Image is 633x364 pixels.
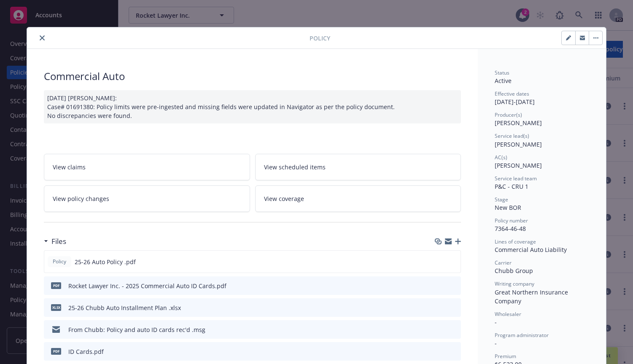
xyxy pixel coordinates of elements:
span: Active [495,77,512,85]
span: [PERSON_NAME] [495,161,542,169]
span: View claims [53,163,86,171]
a: View scheduled items [255,154,461,180]
span: Program administrator [495,332,549,339]
span: Policy number [495,217,528,224]
a: View policy changes [44,185,250,212]
span: - [495,339,497,347]
span: 25-26 Auto Policy .pdf [75,257,136,266]
button: preview file [450,303,458,312]
div: Commercial Auto [44,69,461,83]
div: 25-26 Chubb Auto Installment Plan .xlsx [68,303,181,312]
span: Status [495,69,509,76]
span: [PERSON_NAME] [495,119,542,127]
span: View coverage [264,194,304,203]
div: ID Cards.pdf [68,347,104,356]
span: pdf [51,348,61,354]
span: Great Northern Insurance Company [495,288,570,305]
span: Policy [51,258,68,265]
span: View policy changes [53,194,109,203]
button: preview file [450,325,458,334]
button: download file [436,257,443,266]
button: download file [436,281,443,290]
span: P&C - CRU 1 [495,182,528,190]
button: download file [436,303,443,312]
div: [DATE] [PERSON_NAME]: Case# 01691380: Policy limits were pre-ingested and missing fields were upd... [44,90,461,123]
span: Policy [310,34,330,43]
button: download file [436,325,443,334]
button: preview file [450,257,457,266]
span: Service lead team [495,175,537,182]
span: [PERSON_NAME] [495,140,542,148]
span: Premium [495,353,516,360]
button: close [37,33,47,43]
span: xlsx [51,304,61,310]
span: Producer(s) [495,111,522,118]
span: View scheduled items [264,163,326,171]
span: Effective dates [495,90,529,97]
span: Lines of coverage [495,238,536,245]
button: preview file [450,281,458,290]
span: pdf [51,282,61,289]
span: 7364-46-48 [495,225,526,233]
button: download file [436,347,443,356]
div: Files [44,236,66,247]
span: Chubb Group [495,267,533,275]
span: Writing company [495,280,534,287]
span: - [495,318,497,326]
button: preview file [450,347,458,356]
div: [DATE] - [DATE] [495,90,589,106]
span: New BOR [495,203,521,211]
h3: Files [51,236,66,247]
span: Service lead(s) [495,132,529,139]
span: AC(s) [495,154,507,161]
span: Stage [495,196,508,203]
span: Carrier [495,259,512,266]
a: View coverage [255,185,461,212]
div: From Chubb: Policy and auto ID cards rec'd .msg [68,325,205,334]
span: Wholesaler [495,310,521,318]
div: Rocket Lawyer Inc. - 2025 Commercial Auto ID Cards.pdf [68,281,226,290]
div: Commercial Auto Liability [495,245,589,254]
a: View claims [44,154,250,180]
